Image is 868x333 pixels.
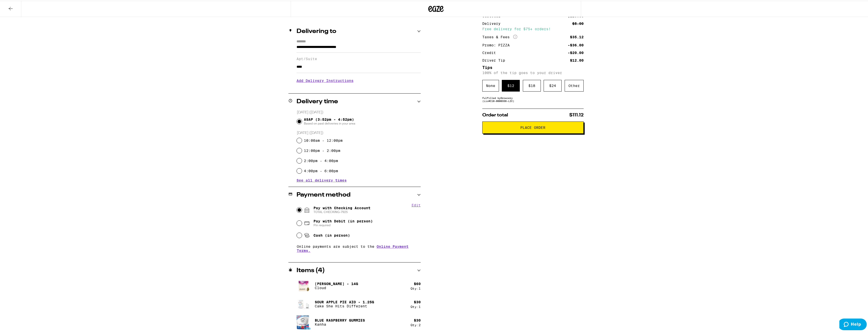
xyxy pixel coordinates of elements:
[565,79,584,91] div: Other
[315,281,358,285] p: [PERSON_NAME] - 14g
[304,148,340,152] label: 12:00pm - 2:00pm
[313,209,371,213] span: TOTAL CHECKING-7925
[839,318,867,330] iframe: Opens a widget where you can find more information
[313,218,373,222] span: Pay with Debit (in person)
[568,13,584,17] div: $120.00
[304,121,355,125] span: Based on past deliveries in your area
[411,286,421,289] div: Qty: 1
[315,318,365,322] p: Blue Raspberry Gummies
[297,244,409,252] a: Online Payment Terms.
[568,50,584,54] div: -$20.00
[297,56,421,60] label: Apt/Suite
[304,117,355,125] span: ASAP (3:52pm - 4:52pm)
[297,86,421,90] p: We'll contact you at [PHONE_NUMBER] when we arrive
[297,178,347,181] button: See all delivery times
[297,130,421,135] p: [DATE] ([DATE])
[412,202,421,206] button: Edit
[297,191,350,197] h2: Payment method
[482,50,500,54] div: Credit
[411,304,421,308] div: Qty: 1
[297,296,311,310] img: Cake She Hits Different - Sour Apple Pie AIO - 1.25g
[414,318,421,322] div: $ 30
[482,34,517,39] div: Taxes & Fees
[297,278,311,292] img: Cloud - Runtz - 14g
[520,125,545,129] span: Place Order
[414,299,421,303] div: $ 30
[411,323,421,326] div: Qty: 2
[572,21,584,25] div: $5.00
[304,138,343,142] label: 10:00am - 12:00pm
[570,58,584,61] div: $12.00
[482,70,584,74] p: 100% of the tip goes to your driver
[523,79,541,91] div: $ 18
[482,26,584,30] div: Free delivery for $75+ orders!
[315,285,358,289] p: Cloud
[313,205,371,213] span: Pay with Checking Account
[482,96,584,102] div: Fulfilled by Growcery (Lic# C10-0000336-LIC )
[482,79,499,91] div: None
[297,98,338,104] h2: Delivery time
[569,112,584,117] span: $111.12
[482,21,504,25] div: Delivery
[313,233,350,237] span: Cash (in person)
[570,34,584,38] div: $35.12
[482,58,509,61] div: Driver Tip
[315,299,374,303] p: Sour Apple Pie AIO - 1.25g
[297,314,311,329] img: Kanha - Blue Raspberry Gummies
[482,13,504,17] div: Subtotal
[482,65,584,69] h5: Tips
[297,109,421,114] p: [DATE] ([DATE])
[414,281,421,285] div: $ 60
[304,158,338,162] label: 2:00pm - 4:00pm
[482,112,508,117] span: Order total
[304,168,338,172] label: 4:00pm - 6:00pm
[313,222,373,226] span: Pin required
[297,267,325,273] h2: Items ( 4 )
[297,244,421,252] p: Online payments are subject to the
[297,28,336,34] h2: Delivering to
[315,322,365,326] p: Kanha
[568,43,584,46] div: -$36.00
[544,79,562,91] div: $ 24
[297,74,421,86] h3: Add Delivery Instructions
[315,303,374,307] p: Cake She Hits Different
[482,121,584,133] button: Place Order
[482,43,513,46] div: Promo: PIZZA
[502,79,520,91] div: $ 12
